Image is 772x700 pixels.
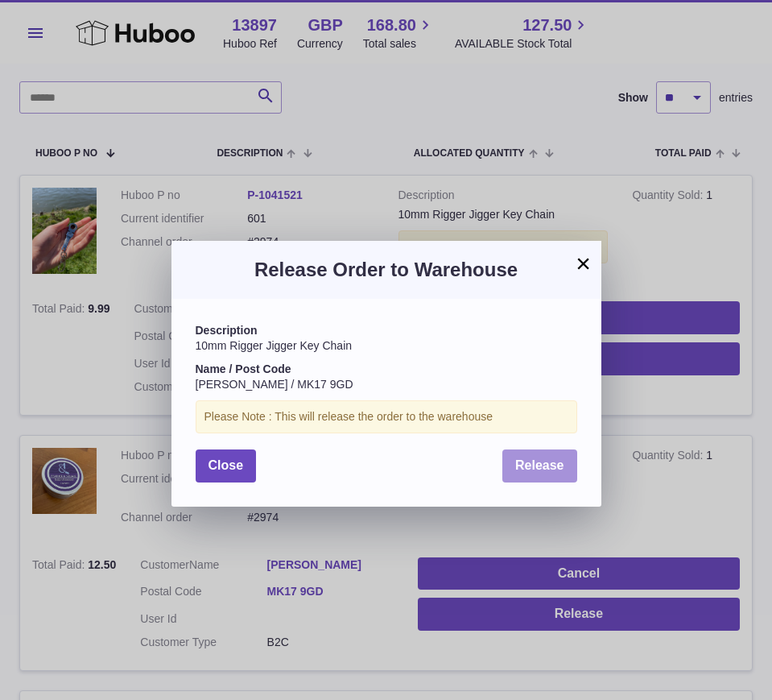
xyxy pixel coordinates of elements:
strong: Description [196,324,258,337]
button: × [574,254,593,273]
span: Release [515,458,564,472]
span: Close [208,458,244,472]
span: [PERSON_NAME] / MK17 9GD [196,378,353,391]
button: Release [502,449,577,483]
button: Close [196,449,257,483]
div: Please Note : This will release the order to the warehouse [196,400,577,433]
strong: Name / Post Code [196,362,291,375]
span: 10mm Rigger Jigger Key Chain [196,339,353,352]
h3: Release Order to Warehouse [196,257,577,283]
